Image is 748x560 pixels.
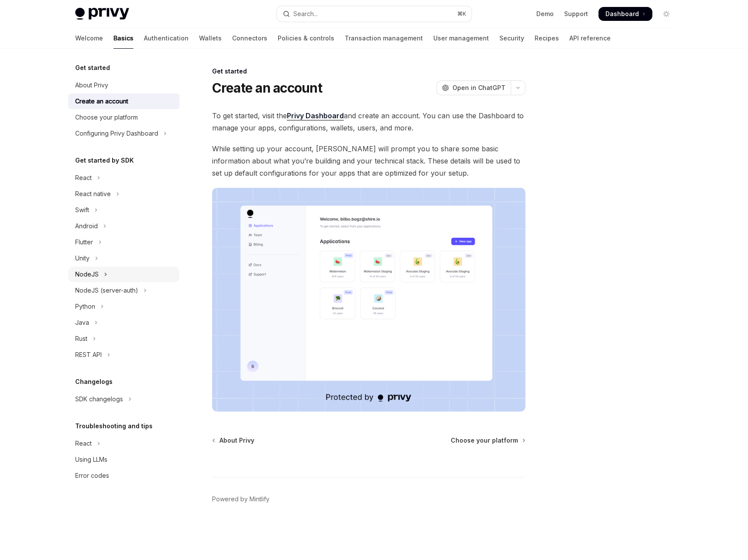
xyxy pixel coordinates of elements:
[212,80,322,96] h1: Create an account
[75,205,89,215] div: Swift
[68,186,180,202] button: Toggle React native section
[75,173,92,183] div: React
[659,7,673,21] button: Toggle dark mode
[345,28,423,49] a: Transaction management
[75,317,89,328] div: Java
[68,77,180,93] a: About Privy
[75,80,108,90] div: About Privy
[68,452,180,467] a: Using LLMs
[75,470,109,481] div: Error codes
[75,333,87,344] div: Rust
[113,28,133,49] a: Basics
[277,6,472,22] button: Open search
[75,377,113,387] h5: Changelogs
[535,28,559,49] a: Recipes
[75,253,90,263] div: Unity
[75,8,129,20] img: light logo
[278,28,334,49] a: Policies & controls
[598,7,652,21] a: Dashboard
[287,111,344,120] a: Privy Dashboard
[75,285,138,296] div: NodeJS (server-auth)
[451,436,525,445] a: Choose your platform
[219,436,254,445] span: About Privy
[68,331,180,347] button: Toggle Rust section
[75,301,95,312] div: Python
[68,202,180,218] button: Toggle Swift section
[75,112,138,123] div: Choose your platform
[451,436,518,445] span: Choose your platform
[75,237,93,247] div: Flutter
[536,10,554,18] a: Demo
[68,267,180,282] button: Toggle NodeJS section
[232,28,267,49] a: Connectors
[212,495,269,503] a: Powered by Mintlify
[68,436,180,451] button: Toggle React section
[605,10,639,18] span: Dashboard
[75,96,128,107] div: Create an account
[68,93,180,109] a: Create an account
[68,391,180,407] button: Toggle SDK changelogs section
[213,436,254,445] a: About Privy
[452,83,505,92] span: Open in ChatGPT
[212,188,525,412] img: images/Dash.png
[457,10,466,17] span: ⌘ K
[212,67,525,76] div: Get started
[75,269,99,280] div: NodeJS
[75,350,102,360] div: REST API
[68,218,180,234] button: Toggle Android section
[75,454,107,465] div: Using LLMs
[75,221,98,231] div: Android
[144,28,189,49] a: Authentication
[75,189,111,199] div: React native
[75,155,134,166] h5: Get started by SDK
[212,110,525,134] span: To get started, visit the and create an account. You can use the Dashboard to manage your apps, c...
[68,110,180,125] a: Choose your platform
[68,299,180,314] button: Toggle Python section
[212,143,525,179] span: While setting up your account, [PERSON_NAME] will prompt you to share some basic information abou...
[499,28,524,49] a: Security
[75,394,123,404] div: SDK changelogs
[68,315,180,330] button: Toggle Java section
[68,170,180,186] button: Toggle React section
[75,63,110,73] h5: Get started
[68,283,180,298] button: Toggle NodeJS (server-auth) section
[436,80,511,95] button: Open in ChatGPT
[75,128,158,139] div: Configuring Privy Dashboard
[564,10,588,18] a: Support
[75,438,92,449] div: React
[68,250,180,266] button: Toggle Unity section
[68,347,180,363] button: Toggle REST API section
[199,28,222,49] a: Wallets
[293,9,318,19] div: Search...
[68,234,180,250] button: Toggle Flutter section
[75,28,103,49] a: Welcome
[433,28,489,49] a: User management
[68,468,180,483] a: Error codes
[68,126,180,141] button: Toggle Configuring Privy Dashboard section
[569,28,611,49] a: API reference
[75,421,153,431] h5: Troubleshooting and tips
